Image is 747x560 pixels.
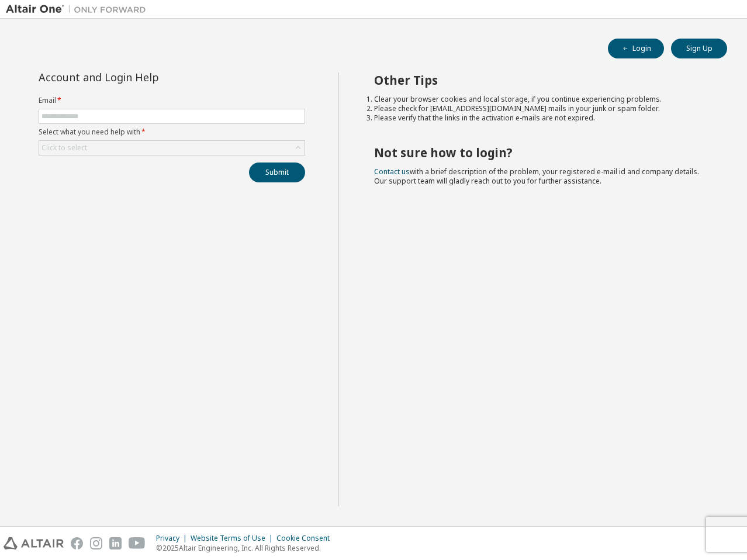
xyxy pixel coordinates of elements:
img: facebook.svg [71,537,83,549]
a: Contact us [374,167,410,177]
li: Please verify that the links in the activation e-mails are not expired. [374,113,707,123]
div: Website Terms of Use [191,534,276,543]
span: with a brief description of the problem, your registered e-mail id and company details. Our suppo... [374,167,699,186]
li: Please check for [EMAIL_ADDRESS][DOMAIN_NAME] mails in your junk or spam folder. [374,104,707,113]
img: youtube.svg [129,537,146,549]
div: Privacy [156,534,191,543]
img: linkedin.svg [109,537,122,549]
h2: Not sure how to login? [374,145,707,160]
li: Clear your browser cookies and local storage, if you continue experiencing problems. [374,95,707,104]
div: Account and Login Help [39,72,252,82]
div: Cookie Consent [276,534,337,543]
img: instagram.svg [90,537,102,549]
label: Email [39,96,305,105]
div: Click to select [41,143,87,153]
button: Login [608,39,664,58]
h2: Other Tips [374,72,707,88]
button: Sign Up [671,39,727,58]
label: Select what you need help with [39,127,305,137]
button: Submit [249,163,305,182]
div: Click to select [39,141,305,155]
p: © 2025 Altair Engineering, Inc. All Rights Reserved. [156,543,337,553]
img: altair_logo.svg [4,537,64,549]
img: Altair One [6,4,152,15]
